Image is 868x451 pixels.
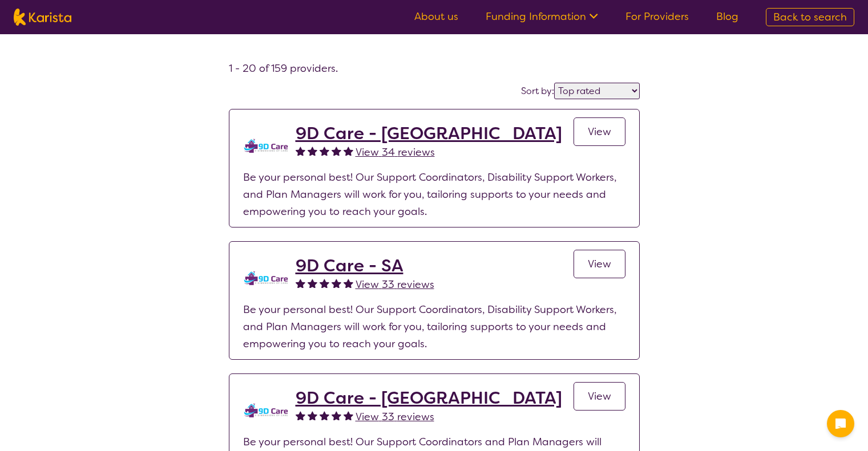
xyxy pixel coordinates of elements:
[414,10,458,23] a: About us
[320,146,329,156] img: fullstar
[14,9,71,26] img: Karista logo
[625,10,689,23] a: For Providers
[229,62,640,75] h4: 1 - 20 of 159 providers .
[356,410,434,424] span: View 33 reviews
[356,276,434,293] a: View 33 reviews
[308,146,317,156] img: fullstar
[243,255,289,301] img: tm0unixx98hwpl6ajs3b.png
[296,278,305,288] img: fullstar
[356,144,435,161] a: View 34 reviews
[344,278,353,288] img: fullstar
[766,8,854,26] a: Back to search
[588,257,611,271] span: View
[243,123,289,169] img: zklkmrpc7cqrnhnbeqm0.png
[243,301,625,352] p: Be your personal best! Our Support Coordinators, Disability Support Workers, and Plan Managers wi...
[296,123,562,144] a: 9D Care - [GEOGRAPHIC_DATA]
[243,388,289,433] img: udoxtvw1zwmha9q2qzsy.png
[356,408,434,425] a: View 33 reviews
[344,146,353,156] img: fullstar
[320,411,329,420] img: fullstar
[588,389,611,403] span: View
[332,146,341,156] img: fullstar
[773,10,847,24] span: Back to search
[486,10,598,23] a: Funding Information
[320,278,329,288] img: fullstar
[308,278,317,288] img: fullstar
[574,250,625,278] a: View
[574,382,625,411] a: View
[308,411,317,420] img: fullstar
[296,146,305,156] img: fullstar
[344,411,353,420] img: fullstar
[296,388,562,408] a: 9D Care - [GEOGRAPHIC_DATA]
[356,145,435,159] span: View 34 reviews
[332,278,341,288] img: fullstar
[574,117,625,146] a: View
[588,125,611,139] span: View
[332,411,341,420] img: fullstar
[716,10,738,23] a: Blog
[243,169,625,220] p: Be your personal best! Our Support Coordinators, Disability Support Workers, and Plan Managers wi...
[356,278,434,291] span: View 33 reviews
[521,85,554,97] label: Sort by:
[296,411,305,420] img: fullstar
[296,255,434,276] a: 9D Care - SA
